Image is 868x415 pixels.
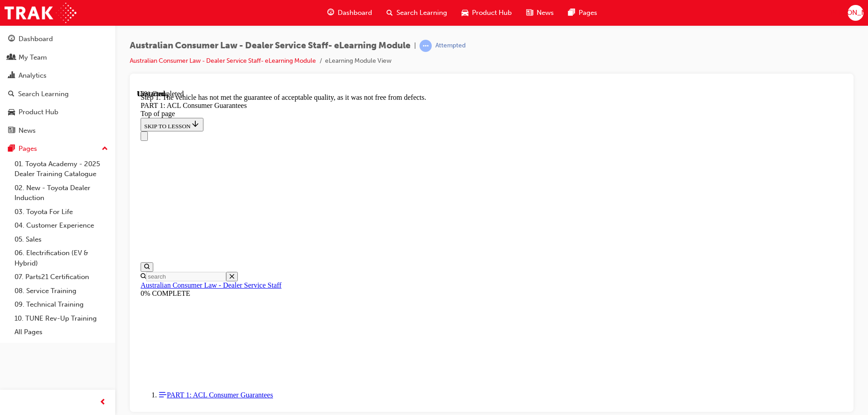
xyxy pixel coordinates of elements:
span: car-icon [462,7,468,19]
span: people-icon [8,54,15,62]
span: guage-icon [8,35,15,43]
button: SKIP TO LESSON [4,28,66,42]
a: 05. Sales [11,233,112,247]
span: search-icon [8,90,14,98]
button: Open search menu [4,173,16,182]
div: Dashboard [19,34,53,44]
a: News [4,122,112,139]
a: search-iconSearch Learning [379,4,454,22]
span: Australian Consumer Law - Dealer Service Staff- eLearning Module [130,41,410,51]
img: Trak [5,3,76,23]
a: pages-iconPages [561,4,604,22]
span: news-icon [526,7,533,19]
div: Search Learning [18,89,69,99]
span: news-icon [8,127,15,135]
span: Product Hub [472,8,512,18]
button: Pages [4,140,112,157]
a: Australian Consumer Law - Dealer Service Staff- eLearning Module [130,57,316,65]
div: Product Hub [19,107,58,117]
span: pages-icon [8,145,15,153]
a: Dashboard [4,31,112,47]
a: news-iconNews [519,4,561,22]
a: Australian Consumer Law - Dealer Service Staff [4,191,145,199]
span: search-icon [387,7,393,19]
span: guage-icon [327,7,334,19]
a: Analytics [4,67,112,84]
span: pages-icon [568,7,575,19]
span: prev-icon [99,397,106,408]
div: My Team [19,52,47,63]
span: News [537,8,554,18]
span: chart-icon [8,72,15,80]
div: Pages [19,144,37,154]
a: My Team [4,49,112,66]
a: 09. Technical Training [11,298,112,312]
div: PART 1: ACL Consumer Guarantees [4,12,706,20]
a: guage-iconDashboard [320,4,379,22]
a: 07. Parts21 Certification [11,270,112,284]
div: 0% COMPLETE [4,200,706,208]
li: eLearning Module View [325,56,392,66]
span: learningRecordVerb_ATTEMPT-icon [420,40,432,52]
div: Step 1. The vehicle has not met the guarantee of acceptable quality, as it was not free from defe... [4,4,706,12]
span: Search Learning [396,8,447,18]
a: 02. New - Toyota Dealer Induction [11,181,112,205]
span: | [414,41,416,51]
a: 03. Toyota For Life [11,205,112,219]
input: Search [9,182,89,191]
div: Attempted [435,42,466,50]
button: [PERSON_NAME] [848,5,863,21]
span: up-icon [102,143,108,155]
button: DashboardMy TeamAnalyticsSearch LearningProduct HubNews [4,29,112,140]
button: Close search menu [89,182,101,191]
a: All Pages [11,325,112,339]
a: Search Learning [4,86,112,103]
div: Top of page [4,20,706,28]
a: 10. TUNE Rev-Up Training [11,312,112,326]
a: 04. Customer Experience [11,219,112,233]
a: car-iconProduct Hub [454,4,519,22]
span: Pages [579,8,597,18]
button: Close navigation menu [4,42,11,51]
div: News [19,126,36,136]
span: SKIP TO LESSON [7,33,63,40]
a: 01. Toyota Academy - 2025 Dealer Training Catalogue [11,157,112,181]
a: 08. Service Training [11,284,112,298]
div: Analytics [19,70,47,81]
span: car-icon [8,108,15,117]
span: Dashboard [338,8,372,18]
a: 06. Electrification (EV & Hybrid) [11,246,112,270]
a: Product Hub [4,104,112,121]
